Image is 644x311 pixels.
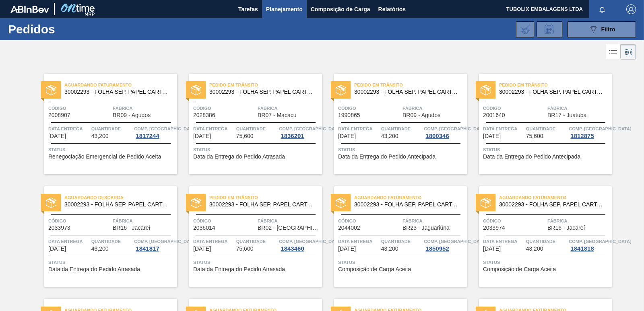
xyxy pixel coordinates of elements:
[236,133,254,139] span: 75,600
[258,217,320,225] span: Fábrica
[209,89,316,95] span: 30002293 - FOLHA SEP. PAPEL CARTAO 1200x1000M 350g
[338,217,400,225] span: Código
[238,4,258,14] span: Tarefas
[113,112,151,118] span: BR09 - Agudos
[481,198,491,208] img: status
[483,104,545,112] span: Código
[483,154,580,160] span: Data da Entrega do Pedido Antecipada
[48,246,66,252] span: 06/10/2025
[177,186,322,287] a: statusPedido em Trânsito30002293 - FOLHA SEP. PAPEL CARTAO 1200x1000M 350gCódigo2036014FábricaBR0...
[338,112,360,118] span: 1990865
[48,125,89,133] span: Data Entrega
[621,44,636,60] div: Visão em Cards
[526,125,567,133] span: Quantidade
[483,246,501,252] span: 08/10/2025
[483,258,610,266] span: Status
[193,146,320,154] span: Status
[537,21,562,37] div: Solicitação de Revisão de Pedidos
[48,217,111,225] span: Código
[547,104,610,112] span: Fábrica
[258,104,320,112] span: Fábrica
[483,146,610,154] span: Status
[134,125,196,133] span: Comp. Carga
[626,4,636,14] img: Logout
[193,125,234,133] span: Data Entrega
[569,237,631,245] span: Comp. Carga
[279,125,320,139] a: Comp. [GEOGRAPHIC_DATA]1836201
[336,198,346,208] img: status
[354,194,467,202] span: Aguardando Faturamento
[48,225,70,231] span: 2033973
[569,125,631,133] span: Comp. Carga
[569,125,610,139] a: Comp. [GEOGRAPHIC_DATA]1812875
[266,4,303,14] span: Planejamento
[467,74,612,174] a: statusPedido em Trânsito30002293 - FOLHA SEP. PAPEL CARTAO 1200x1000M 350gCódigo2001640FábricaBR1...
[526,237,567,245] span: Quantidade
[569,133,595,139] div: 1812875
[499,89,605,95] span: 30002293 - FOLHA SEP. PAPEL CARTAO 1200x1000M 350g
[193,225,215,231] span: 2036014
[236,237,277,245] span: Quantidade
[499,194,612,202] span: Aguardando Faturamento
[134,237,175,252] a: Comp. [GEOGRAPHIC_DATA]1841817
[424,245,450,252] div: 1850952
[258,112,296,118] span: BR07 - Macacu
[113,217,175,225] span: Fábrica
[209,202,316,208] span: 30002293 - FOLHA SEP. PAPEL CARTAO 1200x1000M 350g
[526,133,543,139] span: 75,600
[48,112,70,118] span: 2008907
[402,104,465,112] span: Fábrica
[209,81,322,89] span: Pedido em Trânsito
[48,133,66,139] span: 10/09/2025
[48,104,111,112] span: Código
[338,237,379,245] span: Data Entrega
[258,225,320,231] span: BR02 - Sergipe
[64,194,177,202] span: Aguardando Descarga
[338,104,400,112] span: Código
[191,198,201,208] img: status
[193,104,256,112] span: Código
[193,217,256,225] span: Código
[193,237,234,245] span: Data Entrega
[483,225,505,231] span: 2033974
[483,133,501,139] span: 05/10/2025
[601,26,615,33] span: Filtro
[338,133,356,139] span: 04/10/2025
[338,258,465,266] span: Status
[354,202,460,208] span: 30002293 - FOLHA SEP. PAPEL CARTAO 1200x1000M 350g
[64,89,171,95] span: 30002293 - FOLHA SEP. PAPEL CARTAO 1200x1000M 350g
[338,154,436,160] span: Data da Entrega do Pedido Antecipada
[113,225,150,231] span: BR16 - Jacareí
[568,21,636,37] button: Filtro
[8,25,125,34] h1: Pedidos
[483,112,505,118] span: 2001640
[402,112,440,118] span: BR09 - Agudos
[424,237,486,245] span: Comp. Carga
[483,266,556,272] span: Composição de Carga Aceita
[336,85,346,95] img: status
[483,237,524,245] span: Data Entrega
[338,246,356,252] span: 08/10/2025
[311,4,370,14] span: Composição de Carga
[48,146,175,154] span: Status
[279,237,341,245] span: Comp. Carga
[483,217,545,225] span: Código
[209,194,322,202] span: Pedido em Trânsito
[64,81,177,89] span: Aguardando Faturamento
[516,21,534,37] div: Importar Negociações dos Pedidos
[381,237,422,245] span: Quantidade
[134,125,175,139] a: Comp. [GEOGRAPHIC_DATA]1817244
[48,258,175,266] span: Status
[279,245,305,252] div: 1843460
[279,125,341,133] span: Comp. Carga
[193,266,285,272] span: Data da Entrega do Pedido Atrasada
[402,225,450,231] span: BR23 - Jaguariúna
[193,246,211,252] span: 07/10/2025
[381,133,398,139] span: 43,200
[338,225,360,231] span: 2044002
[91,133,109,139] span: 43,200
[48,266,140,272] span: Data da Entrega do Pedido Atrasada
[547,217,610,225] span: Fábrica
[10,6,49,13] img: TNhmsLtSVTkK8tSr43FrP2fwEKptu5GPRR3wAAAABJRU5ErkJggg==
[606,44,621,60] div: Visão em Lista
